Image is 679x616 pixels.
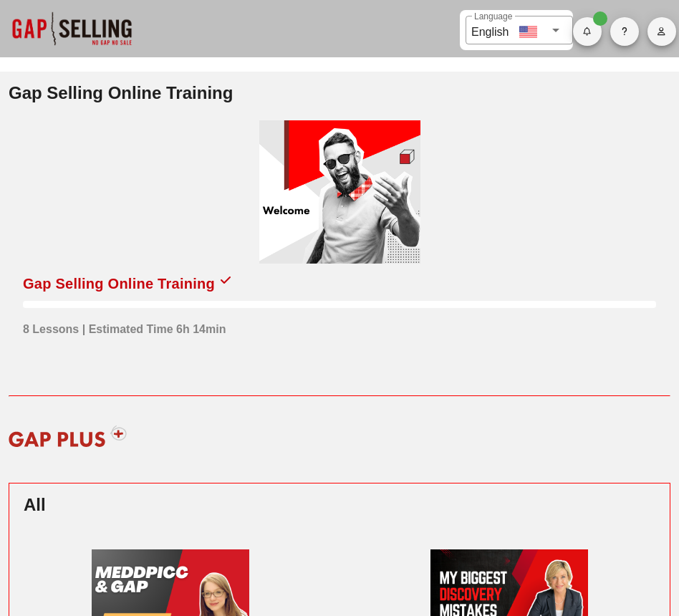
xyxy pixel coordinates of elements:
div: LanguageEnglish [466,16,573,44]
div: Gap Selling Online Training [23,272,215,295]
h2: Gap Selling Online Training [9,80,670,106]
div: 8 Lessons | Estimated Time 6h 14min [23,314,226,338]
label: Language [474,11,512,22]
h2: All [24,492,655,518]
span: Badge [593,11,607,26]
div: English [471,20,509,41]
